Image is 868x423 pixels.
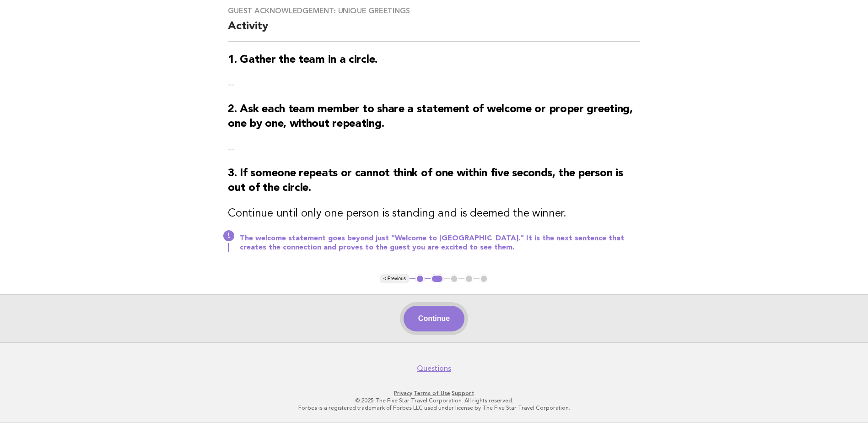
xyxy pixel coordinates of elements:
button: 1 [415,274,425,283]
a: Questions [417,364,451,373]
h3: Guest acknowledgement: Unique greetings [228,6,640,16]
p: -- [228,78,640,91]
button: < Previous [380,274,410,283]
button: Continue [404,306,464,331]
strong: 3. If someone repeats or cannot think of one within five seconds, the person is out of the circle. [228,168,623,194]
strong: 2. Ask each team member to share a statement of welcome or proper greeting, one by one, without r... [228,104,633,130]
a: Support [452,390,474,396]
strong: 1. Gather the team in a circle. [228,54,377,65]
h2: Activity [228,19,640,42]
p: © 2025 The Five Star Travel Corporation. All rights reserved. [154,397,714,404]
a: Privacy [394,390,412,396]
p: -- [228,142,640,155]
p: Forbes is a registered trademark of Forbes LLC used under license by The Five Star Travel Corpora... [154,404,714,412]
p: The welcome statement goes beyond just "Welcome to [GEOGRAPHIC_DATA]." It is the next sentence th... [240,234,640,252]
a: Terms of Use [414,390,450,396]
h3: Continue until only one person is standing and is deemed the winner. [228,206,640,221]
button: 2 [431,274,444,283]
p: · · [154,390,714,397]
